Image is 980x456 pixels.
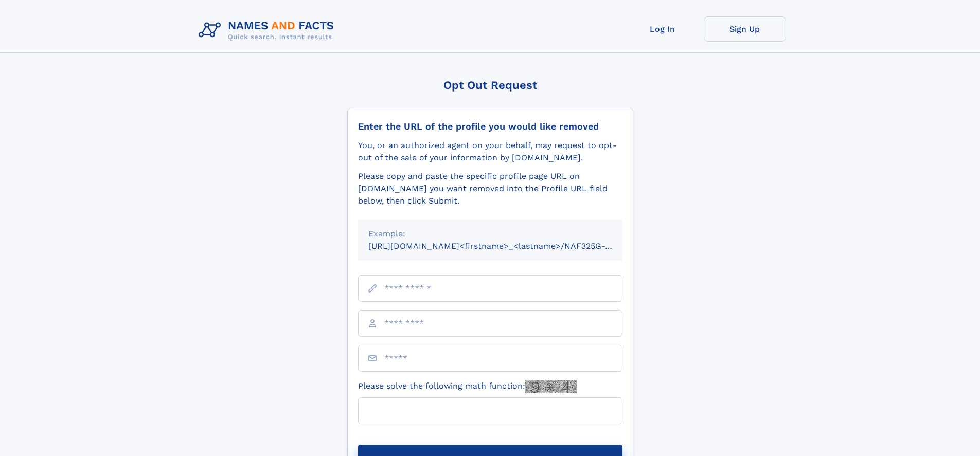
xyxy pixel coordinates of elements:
[347,79,633,92] div: Opt Out Request
[704,16,786,42] a: Sign Up
[194,16,343,44] img: Logo Names and Facts
[358,139,622,164] div: You, or an authorized agent on your behalf, may request to opt-out of the sale of your informatio...
[621,16,704,42] a: Log In
[358,170,622,207] div: Please copy and paste the specific profile page URL on [DOMAIN_NAME] you want removed into the Pr...
[368,241,642,251] small: [URL][DOMAIN_NAME]<firstname>_<lastname>/NAF325G-xxxxxxxx
[358,121,622,132] div: Enter the URL of the profile you would like removed
[368,228,612,240] div: Example:
[358,380,577,393] label: Please solve the following math function:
